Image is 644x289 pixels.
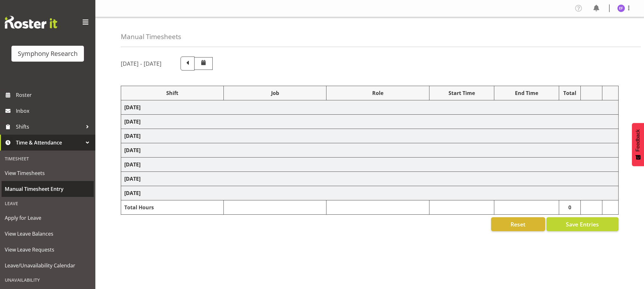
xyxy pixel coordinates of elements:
[635,129,641,151] span: Feedback
[546,217,619,231] button: Save Entries
[5,168,91,178] span: View Timesheets
[497,89,556,97] div: End Time
[5,184,91,194] span: Manual Timesheet Entry
[16,122,83,131] span: Shifts
[121,129,619,143] td: [DATE]
[5,213,91,223] span: Apply for Leave
[510,220,525,228] span: Reset
[562,89,577,97] div: Total
[121,115,619,129] td: [DATE]
[121,158,619,172] td: [DATE]
[2,226,94,242] a: View Leave Balances
[2,242,94,258] a: View Leave Requests
[2,181,94,197] a: Manual Timesheet Entry
[566,220,599,228] span: Save Entries
[2,273,94,286] div: Unavailability
[559,200,580,215] td: 0
[632,123,644,166] button: Feedback - Show survey
[121,186,619,200] td: [DATE]
[121,172,619,186] td: [DATE]
[5,261,91,270] span: Leave/Unavailability Calendar
[5,16,57,29] img: Rosterit website logo
[330,89,426,97] div: Role
[121,100,619,115] td: [DATE]
[617,4,625,12] img: edmond-fernandez1860.jpg
[18,49,78,58] div: Symphony Research
[121,33,181,40] h4: Manual Timesheets
[2,152,94,165] div: Timesheet
[491,217,545,231] button: Reset
[433,89,491,97] div: Start Time
[2,197,94,210] div: Leave
[227,89,323,97] div: Job
[16,90,92,100] span: Roster
[5,229,91,239] span: View Leave Balances
[2,258,94,273] a: Leave/Unavailability Calendar
[121,200,224,215] td: Total Hours
[124,89,220,97] div: Shift
[2,165,94,181] a: View Timesheets
[16,138,83,147] span: Time & Attendance
[2,210,94,226] a: Apply for Leave
[121,60,161,67] h5: [DATE] - [DATE]
[121,143,619,158] td: [DATE]
[5,245,91,254] span: View Leave Requests
[16,106,92,116] span: Inbox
